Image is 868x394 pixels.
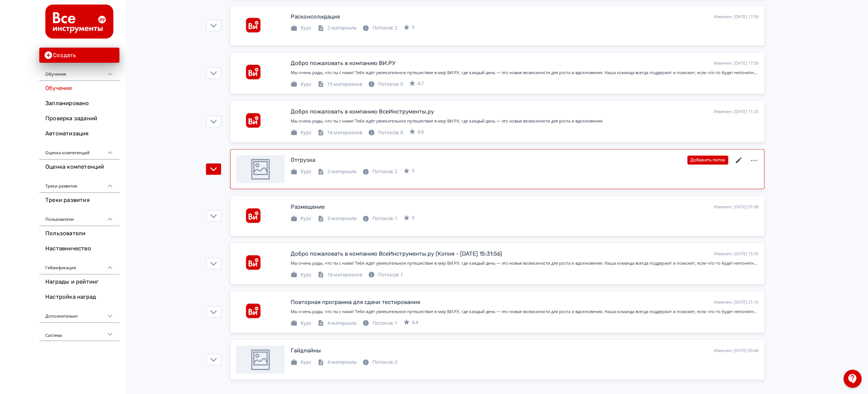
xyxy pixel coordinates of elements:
div: 2 материала [318,25,356,32]
button: Добавить поток [688,156,728,165]
div: 15 материалов [318,81,362,88]
div: Отгрузка [291,156,315,165]
div: Мы очень рады, что ты с нами! Тебя ждёт увлекательное путешествие в мир ВИ.РУ, где каждый день — ... [291,118,759,125]
div: 3 материала [318,215,356,223]
a: Проверка заданий [39,111,119,126]
div: Изменен: [DATE] 03:46 [714,348,759,354]
span: 5 [412,168,414,175]
div: Изменен: [DATE] 21:16 [714,299,759,306]
div: Мы очень рады, что ты с нами! Тебя ждёт увлекательное путешествие в мир ВИ.РУ, где каждый день — ... [291,70,759,76]
a: Треки развития [39,193,119,208]
div: Гайдлайны [291,347,321,355]
div: Расконсолидация [291,12,340,21]
div: Потоков: 1 [363,320,397,327]
div: Курс [291,25,312,32]
div: Потоков: 1 [368,271,403,279]
div: Изменен: [DATE] 17:59 [714,14,759,20]
span: 4.4 [412,319,418,327]
div: Оценка компетенций [39,141,119,160]
div: Курс [291,320,312,327]
a: Запланировано [39,96,119,111]
div: Обучение [39,63,119,81]
div: Курс [291,359,312,366]
div: 16 материалов [318,129,362,137]
div: Добро пожаловать в компанию ВсеИнструменты.ру [291,108,434,116]
div: Курс [291,81,312,88]
div: Курс [291,129,312,137]
div: 4 материала [318,320,356,327]
div: Треки развития [39,175,119,193]
div: Потоков: 8 [368,129,403,137]
div: Пользователи [39,208,119,226]
div: 4 материала [318,359,356,366]
div: Потоков: 2 [363,25,397,32]
div: Изменен: [DATE] 15:35 [714,251,759,257]
div: Потоков: 0 [368,81,403,88]
div: Добро пожаловать в компанию ВсеИнструменты.ру (Копия - 14.08.2025 15:31:56) [291,250,502,259]
div: Потоков: 0 [363,359,397,366]
div: Курс [291,168,312,176]
a: Автоматизация [39,126,119,141]
div: 2 материала [318,168,356,176]
div: Мы очень рады, что ты с нами! Тебя ждёт увлекательное путешествие в мир ВИ.РУ, где каждый день — ... [291,309,759,315]
div: Изменен: [DATE] 01:09 [714,204,759,211]
a: Оценка компетенций [39,160,119,175]
div: Курс [291,215,312,223]
div: Изменен: [DATE] 17:59 [714,60,759,67]
a: Пользователи [39,226,119,241]
a: Наставничество [39,241,119,256]
div: Повторная программа для сдачи тестирования [291,298,420,307]
img: https://files.teachbase.ru/system/account/58008/logo/medium-5ae35628acea0f91897e3bd663f220f6.png [45,5,113,39]
button: Создать [39,48,119,63]
div: Мы очень рады, что ты с нами! Тебя ждёт увлекательное путешествие в мир ВИ.РУ, где каждый день — ... [291,261,759,267]
a: Награды и рейтинг [39,275,119,290]
span: 5 [412,214,414,222]
div: 18 материалов [318,271,362,279]
div: Добро пожаловать в компанию ВИ.РУ [291,59,395,68]
div: Геймификация [39,256,119,275]
a: Настройка наград [39,290,119,305]
div: Курс [291,271,312,279]
div: Изменен: [DATE] 11:20 [714,109,759,115]
div: Дополнительно [39,305,119,323]
div: Система [39,323,119,341]
div: Размещение [291,203,325,212]
div: Потоков: 1 [363,215,397,223]
span: 4.8 [417,129,424,136]
a: Обучение [39,81,119,96]
div: Потоков: 2 [363,168,397,176]
span: 4.7 [417,80,424,88]
span: 5 [412,24,414,31]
